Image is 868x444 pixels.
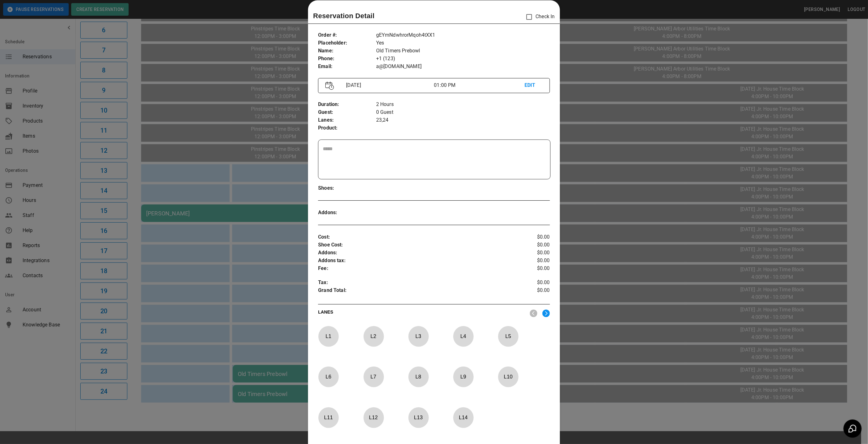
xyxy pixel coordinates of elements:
p: L 9 [453,369,474,384]
p: L 10 [498,369,519,384]
p: $0.00 [511,257,550,265]
p: $0.00 [511,233,550,241]
p: 23,24 [376,116,550,124]
p: $0.00 [511,265,550,272]
p: L 7 [363,369,384,384]
p: Cost : [318,233,511,241]
p: LANES [318,309,525,318]
img: nav_left.svg [530,309,537,317]
p: $0.00 [511,249,550,257]
p: Tax : [318,279,511,287]
p: $0.00 [511,279,550,287]
p: $0.00 [511,287,550,296]
p: L 8 [408,369,429,384]
p: Addons tax : [318,257,511,265]
p: Guest : [318,108,376,116]
p: a@[DOMAIN_NAME] [376,63,550,71]
p: Fee : [318,265,511,272]
p: EDIT [525,82,543,89]
p: Check In [523,10,555,24]
p: Email : [318,63,376,71]
p: Reservation Detail [313,11,375,21]
p: Product : [318,124,376,132]
p: Name : [318,47,376,55]
p: [DATE] [343,82,434,89]
p: L 3 [408,329,429,344]
p: L 2 [363,329,384,344]
p: Placeholder : [318,39,376,47]
img: Vector [325,82,334,90]
p: 0 Guest [376,108,550,116]
p: 2 Hours [376,101,550,108]
p: Grand Total : [318,287,511,296]
p: Duration : [318,101,376,108]
p: Shoes : [318,184,376,192]
p: Lanes : [318,116,376,124]
p: Phone : [318,55,376,63]
p: Yes [376,39,550,47]
p: $0.00 [511,241,550,249]
p: L 12 [363,410,384,425]
p: Order # : [318,31,376,39]
p: L 14 [453,410,474,425]
p: 01:00 PM [434,82,525,89]
p: +1 (123) [376,55,550,63]
p: Shoe Cost : [318,241,511,249]
p: L 5 [498,329,519,344]
p: L 11 [318,410,339,425]
p: L 13 [408,410,429,425]
p: gEYmNdwhrorMqoh4tXX1 [376,31,550,39]
p: L 6 [318,369,339,384]
p: Old Timers Prebowl [376,47,550,55]
p: Addons : [318,249,511,257]
p: Addons : [318,209,376,217]
p: L 4 [453,329,474,344]
img: right.svg [542,309,550,317]
p: L 1 [318,329,339,344]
